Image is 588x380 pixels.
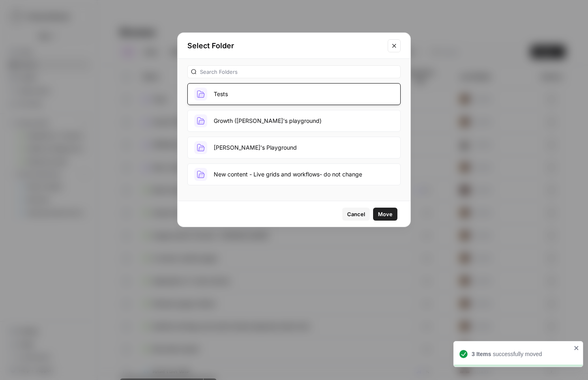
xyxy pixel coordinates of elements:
button: Growth ([PERSON_NAME]'s playground) [187,110,401,132]
button: Tests [187,83,401,105]
strong: 3 Items [472,351,491,357]
div: successfully moved [472,350,571,358]
button: Move [373,208,397,221]
button: close [574,345,579,351]
input: Search Folders [200,68,397,76]
button: Close modal [388,39,401,52]
button: New content - Live grids and workflows- do not change [187,163,401,185]
button: [PERSON_NAME]'s Playground [187,137,401,159]
span: Cancel [347,210,365,218]
button: Cancel [342,208,370,221]
span: Move [378,210,393,218]
h2: Select Folder [187,40,383,52]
